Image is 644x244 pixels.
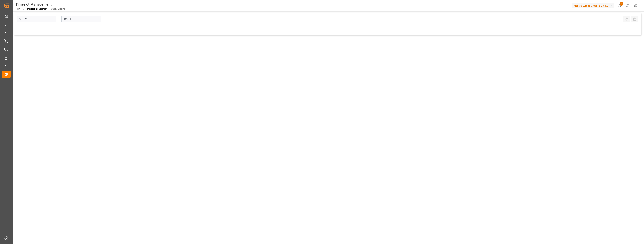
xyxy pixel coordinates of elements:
[16,8,21,10] a: Home
[17,16,56,22] input: Type to search/select
[61,16,101,22] input: DD-MM-YYYY
[25,8,47,10] a: Timeslot Management
[620,2,623,6] span: 8
[624,2,632,10] button: Help Center
[16,2,65,7] div: Timeslot Management
[616,2,624,10] button: show 8 new notifications
[572,3,614,8] div: Melitta Europa GmbH & Co. KG
[572,2,616,9] button: Melitta Europa GmbH & Co. KG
